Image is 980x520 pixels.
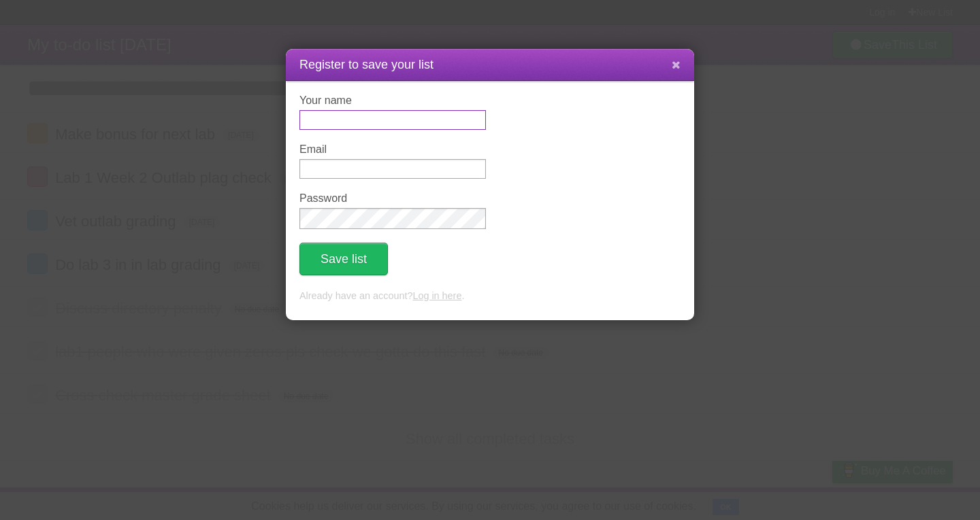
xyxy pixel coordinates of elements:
label: Email [299,143,486,156]
label: Your name [299,94,486,107]
h1: Register to save your list [299,56,681,74]
label: Password [299,192,486,205]
p: Already have an account? . [299,289,681,304]
button: Save list [299,243,388,275]
a: Log in here [412,290,461,301]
